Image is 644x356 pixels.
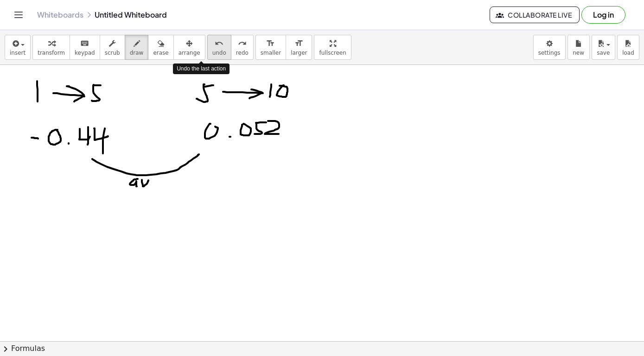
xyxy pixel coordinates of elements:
button: fullscreen [314,35,351,60]
div: Undo the last action [173,64,230,74]
span: settings [538,50,561,56]
span: keypad [75,50,95,56]
i: keyboard [80,38,89,49]
span: undo [212,50,226,56]
button: insert [5,35,31,60]
button: transform [32,35,70,60]
button: keyboardkeypad [70,35,100,60]
button: scrub [100,35,125,60]
button: Log in [581,6,625,24]
span: scrub [105,50,120,56]
button: load [617,35,639,60]
button: format_sizelarger [286,35,312,60]
i: undo [215,38,223,49]
span: fullscreen [319,50,346,56]
button: settings [533,35,566,60]
span: smaller [261,50,281,56]
button: format_sizesmaller [255,35,286,60]
button: Collaborate Live [490,6,580,23]
i: redo [238,38,247,49]
span: larger [291,50,307,56]
button: Toggle navigation [11,7,26,22]
span: erase [153,50,168,56]
span: Collaborate Live [497,11,572,19]
i: format_size [294,38,303,49]
span: transform [38,50,65,56]
span: draw [130,50,144,56]
span: save [597,50,610,56]
button: new [567,35,590,60]
span: redo [236,50,249,56]
i: format_size [266,38,275,49]
button: erase [148,35,173,60]
span: load [622,50,634,56]
button: draw [125,35,149,60]
span: new [573,50,584,56]
a: Whiteboards [37,10,83,19]
button: arrange [173,35,205,60]
button: save [592,35,615,60]
button: undoundo [207,35,231,60]
span: insert [10,50,26,56]
button: redoredo [231,35,254,60]
span: arrange [179,50,200,56]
